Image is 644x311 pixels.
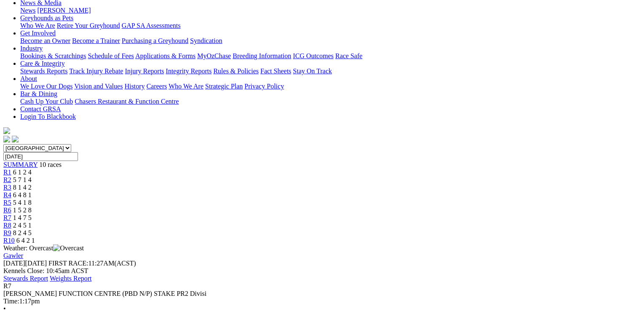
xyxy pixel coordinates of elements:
[293,52,333,59] a: ICG Outcomes
[20,67,634,75] div: Care & Integrity
[69,67,123,75] a: Track Injury Rebate
[13,199,32,206] span: 5 4 1 8
[3,127,10,134] img: logo-grsa-white.png
[20,105,61,113] a: Contact GRSA
[20,90,57,97] a: Bar & Dining
[20,52,86,59] a: Bookings & Scratchings
[20,29,56,37] a: Get Involved
[20,67,67,75] a: Stewards Reports
[3,176,11,183] a: R2
[20,45,43,52] a: Industry
[74,83,123,90] a: Vision and Values
[20,60,65,67] a: Care & Integrity
[16,237,35,244] span: 6 4 2 1
[13,176,32,183] span: 5 7 1 4
[53,244,84,252] img: Overcast
[3,206,11,214] a: R6
[169,83,204,90] a: Who We Are
[3,237,15,244] a: R10
[3,136,10,142] img: facebook.svg
[213,67,259,75] a: Rules & Policies
[12,136,19,142] img: twitter.svg
[122,37,188,44] a: Purchasing a Greyhound
[3,260,25,267] span: [DATE]
[20,37,634,45] div: Get Involved
[75,98,179,105] a: Chasers Restaurant & Function Centre
[3,282,11,290] span: R7
[3,267,634,275] div: Kennels Close: 10:45am ACST
[57,22,120,29] a: Retire Your Greyhound
[13,191,32,198] span: 6 4 8 1
[3,252,23,259] a: Gawler
[3,298,19,305] span: Time:
[3,290,634,298] div: [PERSON_NAME] FUNCTION CENTRE (PBD N/P) STAKE PR2 Divisi
[20,7,35,14] a: News
[3,161,38,168] a: SUMMARY
[3,229,11,236] a: R9
[37,7,91,14] a: [PERSON_NAME]
[3,298,634,305] div: 1:17pm
[3,244,84,252] span: Weather: Overcast
[197,52,231,59] a: MyOzChase
[293,67,332,75] a: Stay On Track
[3,199,11,206] a: R5
[3,260,47,267] span: [DATE]
[20,113,76,120] a: Login To Blackbook
[20,37,70,44] a: Become an Owner
[146,83,167,90] a: Careers
[50,275,92,282] a: Weights Report
[166,67,212,75] a: Integrity Reports
[125,67,164,75] a: Injury Reports
[3,275,48,282] a: Stewards Report
[3,222,11,229] a: R8
[72,37,120,44] a: Become a Trainer
[122,22,181,29] a: GAP SA Assessments
[205,83,243,90] a: Strategic Plan
[3,169,11,176] a: R1
[244,83,284,90] a: Privacy Policy
[39,161,62,168] span: 10 races
[13,169,32,176] span: 6 1 2 4
[20,22,634,29] div: Greyhounds as Pets
[20,83,72,90] a: We Love Our Dogs
[260,67,291,75] a: Fact Sheets
[13,229,32,236] span: 8 2 4 5
[13,206,32,214] span: 1 5 2 8
[3,184,11,191] a: R3
[135,52,196,59] a: Applications & Forms
[88,52,134,59] a: Schedule of Fees
[20,22,55,29] a: Who We Are
[48,260,136,267] span: 11:27AM(ACST)
[20,14,73,21] a: Greyhounds as Pets
[13,222,32,229] span: 2 4 5 1
[190,37,222,44] a: Syndication
[3,191,11,198] a: R4
[3,152,78,161] input: Select date
[13,214,32,221] span: 1 4 7 5
[20,83,634,90] div: About
[335,52,362,59] a: Race Safe
[20,98,634,105] div: Bar & Dining
[20,98,73,105] a: Cash Up Your Club
[48,260,88,267] span: FIRST RACE:
[13,184,32,191] span: 8 1 4 2
[20,52,634,60] div: Industry
[20,7,634,14] div: News & Media
[3,214,11,221] a: R7
[124,83,145,90] a: History
[20,75,37,82] a: About
[233,52,291,59] a: Breeding Information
